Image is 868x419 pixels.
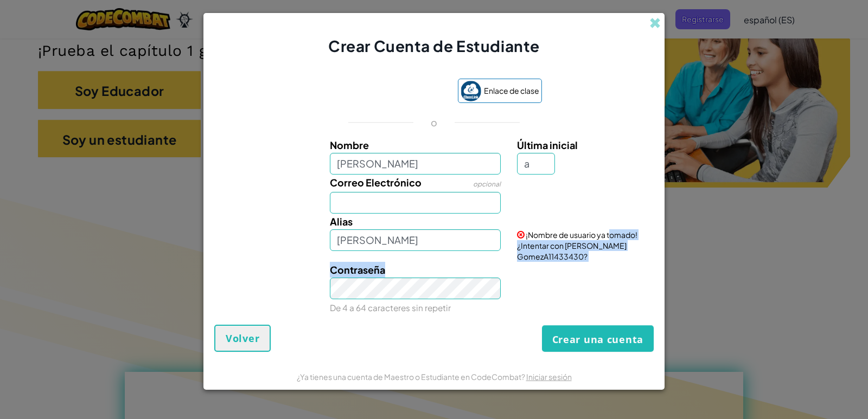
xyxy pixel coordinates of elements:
[517,230,637,261] font: ¡Nombre de usuario ya tomado! ¿Intentar con [PERSON_NAME] GomezA11433430?
[526,372,572,382] a: Iniciar sesión
[473,180,501,188] font: opcional
[517,139,578,151] font: Última inicial
[552,333,643,346] font: Crear una cuenta
[330,139,369,151] font: Nombre
[484,86,539,95] font: Enlace de clase
[431,116,437,128] font: o
[461,81,481,101] img: classlink-logo-small.png
[330,263,385,276] font: Contraseña
[542,325,654,352] button: Crear una cuenta
[330,302,451,313] font: De 4 a 64 caracteres sin repetir
[214,325,271,352] button: Volver
[297,372,525,382] font: ¿Ya tienes una cuenta de Maestro o Estudiante en CodeCombat?
[328,36,540,55] font: Crear Cuenta de Estudiante
[321,80,452,104] iframe: Botón Iniciar sesión con Google
[226,332,259,345] font: Volver
[330,176,422,189] font: Correo Electrónico
[330,215,353,228] font: Alias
